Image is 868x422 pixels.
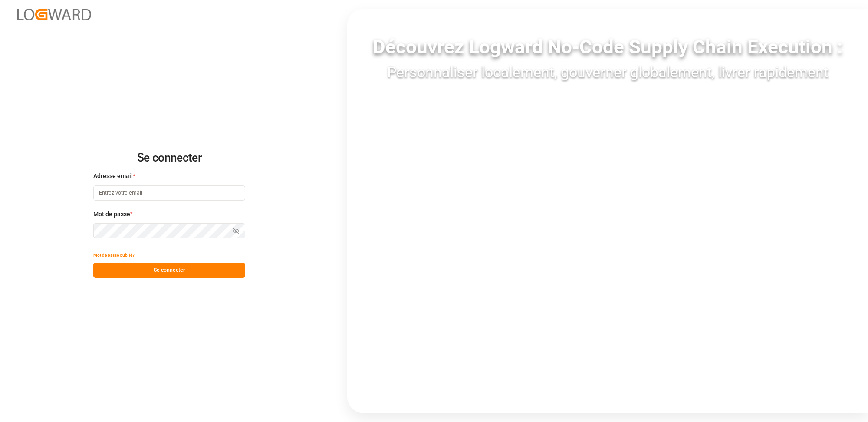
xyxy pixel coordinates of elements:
[137,151,201,164] font: Se connecter
[387,63,829,81] font: Personnaliser localement, gouverner globalement, livrer rapidement
[154,267,185,273] font: Se connecter
[93,253,135,257] font: Mot de passe oublié?
[93,185,245,201] input: Entrez votre email
[17,9,91,20] img: Logward_new_orange.png
[93,247,135,263] button: Mot de passe oublié?
[373,36,842,58] font: Découvrez Logward No-Code Supply Chain Execution :
[93,263,245,278] button: Se connecter
[93,211,130,218] font: Mot de passe
[93,172,133,179] font: Adresse email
